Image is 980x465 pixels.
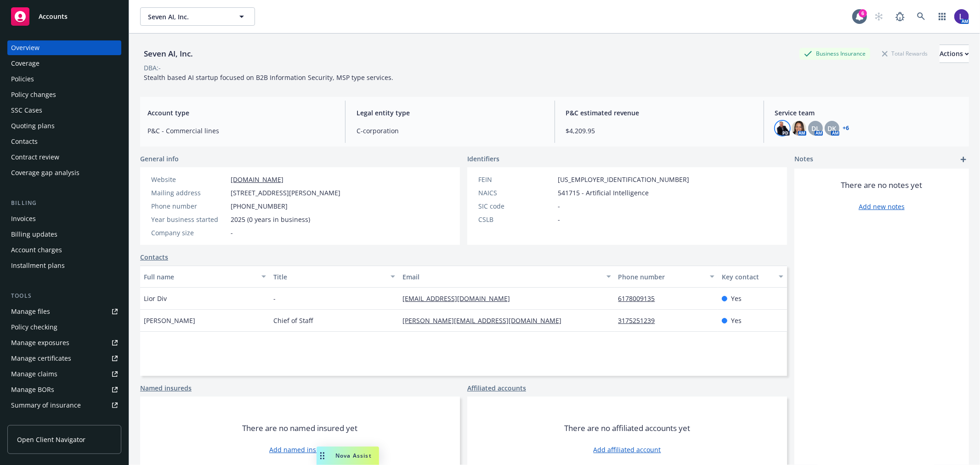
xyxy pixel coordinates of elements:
[467,383,526,393] a: Affiliated accounts
[231,201,288,211] span: [PHONE_NUMBER]
[151,175,227,184] div: Website
[7,367,121,381] a: Manage claims
[140,383,192,393] a: Named insureds
[618,294,663,303] a: 6178009135
[558,215,560,224] span: -
[11,243,62,257] div: Account charges
[794,154,813,165] span: Notes
[140,7,255,26] button: Seven AI, Inc.
[478,188,554,198] div: NAICS
[144,73,393,82] span: Stealth based AI startup focused on B2B Information Security, MSP type services.
[11,227,57,242] div: Billing updates
[151,228,227,238] div: Company size
[891,7,909,26] a: Report a Bug
[566,108,753,118] span: P&C estimated revenue
[11,134,38,149] div: Contacts
[231,175,283,184] a: [DOMAIN_NAME]
[11,150,59,164] div: Contract review
[144,316,195,325] span: [PERSON_NAME]
[148,12,227,22] span: Seven AI, Inc.
[11,335,69,350] div: Manage exposures
[7,227,121,242] a: Billing updates
[357,126,543,136] span: C-corporation
[870,7,888,26] a: Start snowing
[827,124,836,133] span: DK
[7,335,121,350] a: Manage exposures
[7,103,121,118] a: SSC Cases
[151,188,227,198] div: Mailing address
[7,304,121,319] a: Manage files
[7,291,121,301] div: Tools
[566,126,753,136] span: $4,209.95
[841,180,923,191] span: There are no notes yet
[478,201,554,211] div: SIC code
[11,72,34,86] div: Policies
[11,119,55,133] div: Quoting plans
[558,188,649,198] span: 541715 - Artificial Intelligence
[618,272,704,282] div: Phone number
[7,320,121,335] a: Policy checking
[144,272,256,282] div: Full name
[11,40,40,55] div: Overview
[140,266,270,288] button: Full name
[11,103,42,118] div: SSC Cases
[912,7,930,26] a: Search
[11,351,71,366] div: Manage certificates
[859,9,867,17] div: 6
[878,48,932,59] div: Total Rewards
[478,215,554,224] div: CSLB
[7,211,121,226] a: Invoices
[39,13,68,20] span: Accounts
[940,45,969,62] div: Actions
[11,165,79,180] div: Coverage gap analysis
[7,243,121,257] a: Account charges
[7,382,121,397] a: Manage BORs
[11,56,40,71] div: Coverage
[11,382,54,397] div: Manage BORs
[11,320,57,335] div: Policy checking
[144,294,167,303] span: Lior Div
[7,134,121,149] a: Contacts
[843,125,850,131] a: +6
[317,447,379,465] button: Nova Assist
[269,445,331,454] a: Add named insured
[11,258,65,273] div: Installment plans
[954,9,969,24] img: photo
[775,108,962,118] span: Service team
[933,7,952,26] a: Switch app
[270,266,399,288] button: Title
[402,272,600,282] div: Email
[140,154,179,164] span: General info
[11,304,50,319] div: Manage files
[144,63,161,73] div: DBA: -
[11,87,56,102] div: Policy changes
[140,48,197,60] div: Seven AI, Inc.
[722,272,773,282] div: Key contact
[147,126,334,136] span: P&C - Commercial lines
[273,294,276,303] span: -
[11,367,57,381] div: Manage claims
[558,201,560,211] span: -
[478,175,554,184] div: FEIN
[17,435,85,444] span: Open Client Navigator
[7,258,121,273] a: Installment plans
[958,154,969,165] a: add
[273,272,385,282] div: Title
[731,316,742,325] span: Yes
[7,119,121,133] a: Quoting plans
[731,294,742,303] span: Yes
[7,398,121,413] a: Summary of insurance
[7,87,121,102] a: Policy changes
[357,108,543,118] span: Legal entity type
[564,423,690,434] span: There are no affiliated accounts yet
[718,266,787,288] button: Key contact
[317,447,328,465] div: Drag to move
[618,316,663,325] a: 3175251239
[151,215,227,224] div: Year business started
[859,202,905,211] a: Add new notes
[7,40,121,55] a: Overview
[615,266,718,288] button: Phone number
[811,124,820,133] span: DL
[335,452,372,459] span: Nova Assist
